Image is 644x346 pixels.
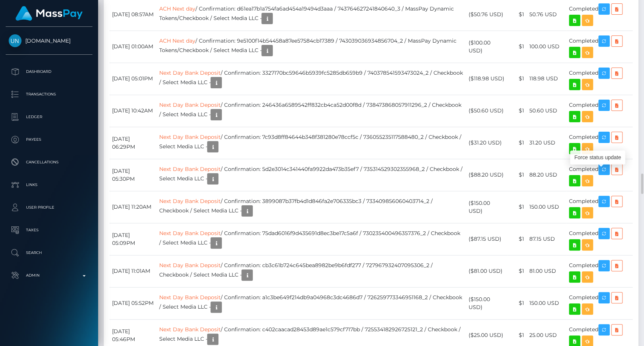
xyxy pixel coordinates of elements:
[9,66,89,77] p: Dashboard
[156,287,466,319] td: / Confirmation: a1c3be649f214db9a04968c3dc4686d7 / 726259773346951168_2 / Checkbook / Select Medi...
[6,153,92,172] a: Cancellations
[159,230,220,237] a: Next Day Bank Deposit
[6,130,92,149] a: Payees
[466,287,507,319] td: ($150.00 USD)
[6,85,92,104] a: Transactions
[466,159,507,191] td: ($88.20 USD)
[527,255,566,287] td: 81.00 USD
[527,223,566,255] td: 87.15 USD
[566,63,633,95] td: Completed
[109,255,156,287] td: [DATE] 11:01AM
[159,101,220,108] a: Next Day Bank Deposit
[9,225,89,236] p: Taxes
[507,159,527,191] td: $1
[6,62,92,81] a: Dashboard
[9,247,89,258] p: Search
[466,63,507,95] td: ($118.98 USD)
[6,243,92,262] a: Search
[507,191,527,223] td: $1
[507,63,527,95] td: $1
[466,31,507,63] td: ($100.00 USD)
[6,221,92,240] a: Taxes
[6,108,92,126] a: Ledger
[156,31,466,63] td: / Confirmation: 9e5100f14b54458a87ee57584cb17389 / 743039036934856704_2 / MassPay Dynamic Tokens/...
[507,95,527,127] td: $1
[156,191,466,223] td: / Confirmation: 3899087b37fb4d1d846fa2e706335bc3 / 733409856060403714_2 / Checkbook / Select Medi...
[466,255,507,287] td: ($81.00 USD)
[156,255,466,287] td: / Confirmation: cb3c61b724c645bea8982be9b6fdf277 / 727967932407095306_2 / Checkbook / Select Medi...
[9,134,89,145] p: Payees
[466,127,507,159] td: ($31.20 USD)
[159,69,220,76] a: Next Day Bank Deposit
[527,95,566,127] td: 50.60 USD
[527,191,566,223] td: 150.00 USD
[6,37,92,44] span: [DOMAIN_NAME]
[109,191,156,223] td: [DATE] 11:20AM
[466,223,507,255] td: ($87.15 USD)
[159,294,220,301] a: Next Day Bank Deposit
[570,151,625,165] div: Force status update
[566,127,633,159] td: Completed
[507,287,527,319] td: $1
[159,134,220,140] a: Next Day Bank Deposit
[566,287,633,319] td: Completed
[527,31,566,63] td: 100.00 USD
[109,31,156,63] td: [DATE] 01:00AM
[507,31,527,63] td: $1
[527,127,566,159] td: 31.20 USD
[9,270,89,281] p: Admin
[109,287,156,319] td: [DATE] 05:52PM
[9,34,22,47] img: Unlockt.me
[507,223,527,255] td: $1
[159,326,220,333] a: Next Day Bank Deposit
[159,198,220,205] a: Next Day Bank Deposit
[527,287,566,319] td: 150.00 USD
[566,255,633,287] td: Completed
[6,175,92,194] a: Links
[156,159,466,191] td: / Confirmation: 5d2e3014c341440fa9922da473b35ef7 / 735314529302355968_2 / Checkbook / Select Medi...
[9,157,89,168] p: Cancellations
[156,95,466,127] td: / Confirmation: 246436a6589542ff832cb4ca52d00f8d / 738473868057911296_2 / Checkbook / Select Medi...
[566,223,633,255] td: Completed
[566,191,633,223] td: Completed
[159,166,220,172] a: Next Day Bank Deposit
[507,127,527,159] td: $1
[109,127,156,159] td: [DATE] 06:29PM
[156,127,466,159] td: / Confirmation: 7c93d8ff84644b348f381280e78ccf5c / 736055235117588480_2 / Checkbook / Select Medi...
[109,63,156,95] td: [DATE] 05:01PM
[109,95,156,127] td: [DATE] 10:42AM
[466,95,507,127] td: ($50.60 USD)
[156,63,466,95] td: / Confirmation: 3327170bc59646b5939fc5285db659b9 / 740378541593473024_2 / Checkbook / Select Medi...
[566,95,633,127] td: Completed
[109,159,156,191] td: [DATE] 05:30PM
[6,198,92,217] a: User Profile
[566,159,633,191] td: Completed
[466,191,507,223] td: ($150.00 USD)
[9,89,89,100] p: Transactions
[9,111,89,123] p: Ledger
[507,255,527,287] td: $1
[159,262,220,269] a: Next Day Bank Deposit
[527,63,566,95] td: 118.98 USD
[109,223,156,255] td: [DATE] 05:09PM
[6,266,92,285] a: Admin
[159,5,195,12] a: ACH Next day
[566,31,633,63] td: Completed
[9,179,89,191] p: Links
[159,37,195,44] a: ACH Next day
[527,159,566,191] td: 88.20 USD
[9,202,89,213] p: User Profile
[15,6,83,21] img: MassPay Logo
[156,223,466,255] td: / Confirmation: 75dad6016f9d435691d8ec3be17c5a6f / 730235400496357376_2 / Checkbook / Select Medi...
